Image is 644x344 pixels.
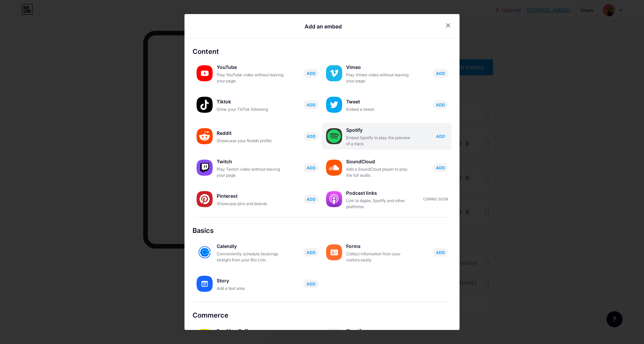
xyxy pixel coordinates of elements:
span: ADD [307,102,316,108]
span: ADD [307,196,316,202]
div: SoundCloud [346,157,413,166]
div: Buy Me a Coffee [217,326,284,336]
img: calendly [197,244,213,260]
span: ADD [307,281,316,287]
div: Play YouTube video without leaving your page. [217,72,284,84]
img: soundcloud [326,160,342,176]
div: Commerce [193,310,451,320]
img: pinterest [197,191,213,207]
div: Embed Spotify to play the preview of a track. [346,135,413,147]
img: tiktok [197,97,213,113]
span: ADD [307,134,316,139]
div: YouTube [217,63,284,72]
div: Vimeo [346,63,413,72]
div: Add a text area [217,285,284,291]
div: Basics [193,226,451,236]
span: ADD [436,134,445,139]
span: ADD [436,250,445,255]
button: ADD [433,69,448,78]
button: ADD [303,279,319,288]
div: Embed a tweet. [346,106,413,112]
img: story [197,276,213,292]
div: Content [193,47,451,57]
div: Story [217,276,284,285]
div: Tiktok [217,97,284,106]
div: Grow your TikTok following [217,106,284,112]
div: Coming soon [423,197,448,202]
button: ADD [303,195,319,203]
button: ADD [303,69,319,78]
span: ADD [436,102,445,108]
div: Pinterest [217,191,284,201]
div: Play Twitch video without leaving your page. [217,166,284,178]
div: Conveniently schedule bookings straight from your Bio Link. [217,251,284,263]
img: spotify [326,128,342,144]
div: Reddit [217,128,284,138]
div: Shopify [346,326,413,336]
div: Showcase pins and boards [217,201,284,207]
span: ADD [307,71,316,76]
img: podcastlinks [326,191,342,207]
span: ADD [307,250,316,255]
div: Add an embed [305,22,342,30]
img: youtube [197,65,213,81]
div: Spotify [346,125,413,135]
button: ADD [303,132,319,141]
button: ADD [433,100,448,109]
div: Tweet [346,97,413,106]
button: ADD [303,248,319,257]
div: Showcase your Reddit profile [217,138,284,144]
img: forms [326,244,342,260]
div: Collect information from your visitors easily [346,251,413,263]
div: Twitch [217,157,284,166]
button: ADD [303,100,319,109]
button: ADD [303,163,319,172]
img: twitch [197,160,213,176]
div: Forms [346,242,413,251]
button: ADD [433,132,448,141]
span: ADD [436,165,445,171]
button: ADD [433,248,448,257]
div: Calendly [217,242,284,251]
div: Play Vimeo video without leaving your page. [346,72,413,84]
button: ADD [433,163,448,172]
img: reddit [197,128,213,144]
div: Link to Apple, Spotify and other platforms. [346,198,413,210]
span: ADD [307,165,316,171]
div: Podcast links [346,188,413,198]
img: twitter [326,97,342,113]
img: vimeo [326,65,342,81]
span: ADD [436,71,445,76]
div: Add a SoundCloud player to play the full audio. [346,166,413,178]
